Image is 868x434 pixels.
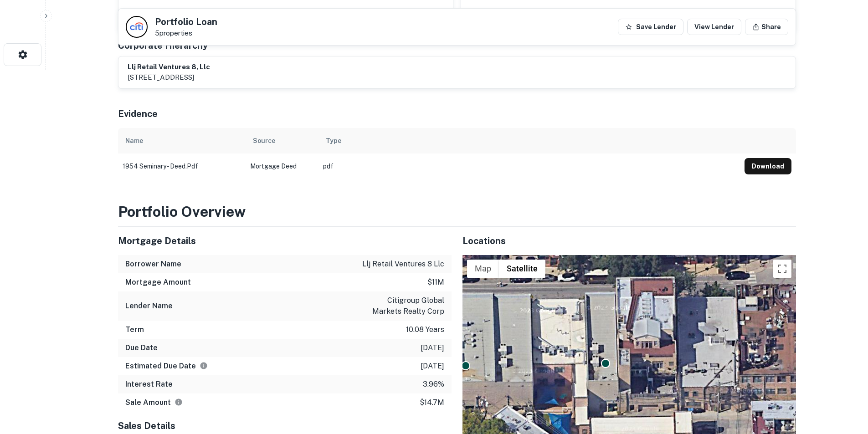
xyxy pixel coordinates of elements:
[362,295,444,317] p: citigroup global markets realty corp
[362,259,444,270] p: llj retail ventures 8 llc
[246,128,318,153] th: Source
[125,397,183,408] h6: Sale Amount
[125,361,208,372] h6: Estimated Due Date
[118,107,158,121] h5: Evidence
[253,135,275,146] div: Source
[125,342,158,353] h6: Due Date
[125,277,191,288] h6: Mortgage Amount
[423,379,444,390] p: 3.96%
[118,201,796,223] h3: Portfolio Overview
[427,277,444,288] p: $11m
[118,419,452,433] h5: Sales Details
[822,361,868,405] iframe: Chat Widget
[326,135,341,146] div: Type
[118,234,452,248] h5: Mortgage Details
[125,259,181,270] h6: Borrower Name
[200,362,208,370] svg: Estimate is based on a standard schedule for this type of loan.
[118,128,796,179] div: scrollable content
[128,72,210,83] p: [STREET_ADDRESS]
[406,324,444,335] p: 10.08 years
[118,128,246,153] th: Name
[421,342,444,353] p: [DATE]
[420,397,444,408] p: $14.7m
[462,234,796,248] h5: Locations
[499,260,545,278] button: Show satellite imagery
[118,153,246,179] td: 1954 seminary - deed.pdf
[175,398,183,406] svg: The values displayed on the website are for informational purposes only and may be reported incor...
[745,158,791,174] button: Download
[687,19,741,35] a: View Lender
[318,153,740,179] td: pdf
[745,19,788,35] button: Share
[125,324,144,335] h6: Term
[421,361,444,372] p: [DATE]
[618,19,683,35] button: Save Lender
[246,153,318,179] td: Mortgage Deed
[125,379,173,390] h6: Interest Rate
[773,260,791,278] button: Toggle fullscreen view
[125,301,173,311] h6: Lender Name
[318,128,740,153] th: Type
[125,135,143,146] div: Name
[128,62,210,72] h6: llj retail ventures 8, llc
[155,29,217,37] p: 5 properties
[155,17,217,26] h5: Portfolio Loan
[467,260,499,278] button: Show street map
